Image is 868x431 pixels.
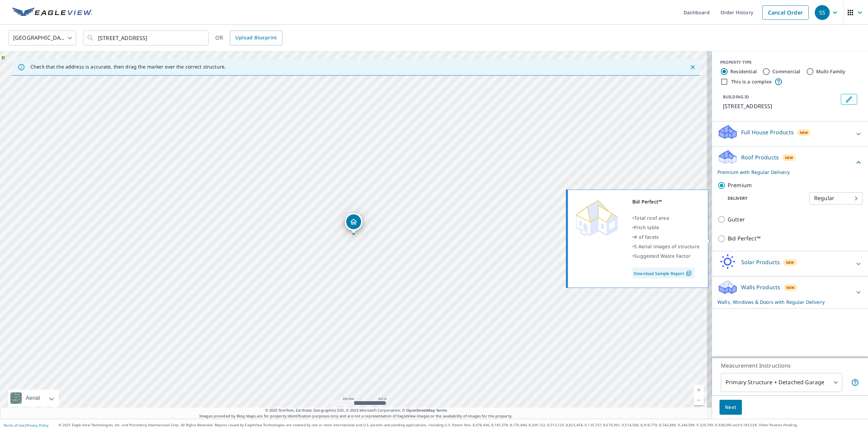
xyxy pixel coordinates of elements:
p: Premium with Regular Delivery [717,169,854,176]
a: Upload Blueprint [230,31,282,45]
a: Current Level 17, Zoom In [694,385,704,395]
a: Current Level 17, Zoom Out [694,395,704,405]
div: Bid Perfect™ [632,197,699,207]
img: Pdf Icon [684,270,693,276]
div: • [632,232,699,242]
button: Close [688,63,697,72]
div: Walls ProductsNewWalls, Windows & Doors with Regular Delivery [717,279,863,306]
span: 5 Aerial images of structure [634,243,699,250]
div: • [632,242,699,251]
p: Full House Products [741,128,794,136]
img: Premium [573,197,620,238]
p: BUILDING ID [723,94,749,100]
div: • [632,223,699,232]
img: EV Logo [12,7,92,18]
p: Premium [728,181,752,190]
a: Cancel Order [762,5,809,20]
p: Gutter [728,215,745,224]
label: Multi-Family [816,68,846,75]
div: SS [815,5,830,20]
div: Roof ProductsNewPremium with Regular Delivery [717,149,863,176]
button: Edit building 1 [841,94,857,105]
span: Your report will include the primary structure and a detached garage if one exists. [851,378,859,387]
p: Roof Products [741,153,779,161]
p: Walls, Windows & Doors with Regular Delivery [717,298,850,306]
div: [GEOGRAPHIC_DATA] [8,28,76,47]
span: Suggested Waste Factor [634,253,691,259]
span: New [800,130,808,135]
label: Residential [730,68,757,75]
div: Full House ProductsNew [717,124,863,143]
a: Download Sample Report [632,268,695,278]
p: Solar Products [741,258,780,266]
p: [STREET_ADDRESS] [723,102,838,110]
div: Aerial [24,390,42,407]
div: Dropped pin, building 1, Residential property, 10708 Dowry Ave Tampa, FL 33615 [345,213,362,234]
a: Terms of Use [3,423,24,428]
div: Primary Structure + Detached Garage [721,373,842,392]
span: New [786,285,795,290]
p: | [3,423,48,427]
div: Aerial [8,390,59,407]
span: Pitch table [634,224,659,231]
span: New [786,260,794,265]
span: Upload Blueprint [235,34,277,42]
span: © 2025 TomTom, Earthstar Geographics SIO, © 2025 Microsoft Corporation, © [265,408,447,413]
button: Next [719,400,742,415]
p: Walls Products [741,283,780,291]
div: Regular [809,189,863,208]
span: Total roof area [634,215,669,221]
p: Bid Perfect™ [728,234,761,243]
a: Privacy Policy [26,423,48,428]
p: © 2025 Eagle View Technologies, Inc. and Pictometry International Corp. All Rights Reserved. Repo... [59,423,865,428]
p: Check that the address is accurate, then drag the marker over the correct structure. [31,64,226,70]
label: Commercial [772,68,801,75]
span: Next [725,403,736,412]
div: Solar ProductsNew [717,254,863,273]
p: Measurement Instructions [721,361,859,370]
p: Delivery [717,195,809,201]
div: • [632,251,699,261]
div: PROPERTY TYPE [720,59,860,65]
div: • [632,213,699,223]
div: OR [215,31,282,45]
span: New [785,155,793,160]
label: This is a complex [731,78,772,85]
input: Search by address or latitude-longitude [98,28,195,47]
a: Terms [436,408,447,413]
a: OpenStreetMap [406,408,435,413]
span: # of facets [634,234,659,240]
